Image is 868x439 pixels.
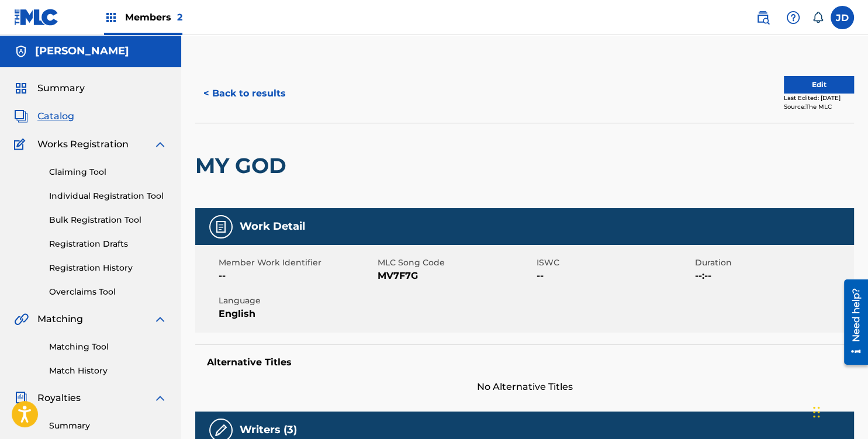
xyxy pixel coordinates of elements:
span: Member Work Identifier [219,257,375,269]
span: 2 [177,12,182,23]
a: Overclaims Tool [49,286,167,298]
img: help [786,11,800,25]
h5: Writers (3) [240,423,297,437]
img: expand [153,312,167,326]
div: Last Edited: [DATE] [784,94,854,102]
span: ISWC [537,257,693,269]
button: Edit [784,76,854,94]
span: Matching [37,312,83,326]
img: MLC Logo [14,9,59,26]
img: Summary [14,81,28,95]
a: Individual Registration Tool [49,190,167,202]
a: SummarySummary [14,81,85,95]
span: Works Registration [37,137,129,151]
span: No Alternative Titles [195,380,854,394]
span: English [219,307,375,321]
img: Accounts [14,44,28,58]
a: CatalogCatalog [14,109,74,123]
img: search [756,11,770,25]
a: Bulk Registration Tool [49,214,167,226]
iframe: Resource Center [835,274,868,370]
span: --:-- [695,269,851,283]
span: Duration [695,257,851,269]
a: Summary [49,420,167,432]
div: Drag [813,395,820,430]
h5: Work Detail [240,220,305,233]
img: Royalties [14,391,28,405]
div: Source: The MLC [784,102,854,111]
a: Matching Tool [49,341,167,353]
h5: Alternative Titles [207,357,842,368]
span: -- [219,269,375,283]
img: Writers [214,423,228,437]
a: Registration Drafts [49,238,167,250]
iframe: Chat Widget [810,383,868,439]
div: User Menu [831,6,854,29]
a: Registration History [49,262,167,274]
button: < Back to results [195,79,294,108]
span: MLC Song Code [378,257,534,269]
img: Catalog [14,109,28,123]
img: Matching [14,312,29,326]
div: Help [781,6,805,29]
span: Summary [37,81,85,95]
h2: MY GOD [195,153,292,179]
span: MV7F7G [378,269,534,283]
img: expand [153,391,167,405]
h5: Jonathan Dumas [35,44,129,58]
img: expand [153,137,167,151]
span: -- [537,269,693,283]
span: Catalog [37,109,74,123]
span: Language [219,295,375,307]
a: Claiming Tool [49,166,167,178]
img: Works Registration [14,137,29,151]
span: Royalties [37,391,81,405]
div: Notifications [812,12,824,23]
img: Work Detail [214,220,228,234]
span: Members [125,11,182,24]
img: Top Rightsholders [104,11,118,25]
a: Match History [49,365,167,377]
a: Public Search [751,6,774,29]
